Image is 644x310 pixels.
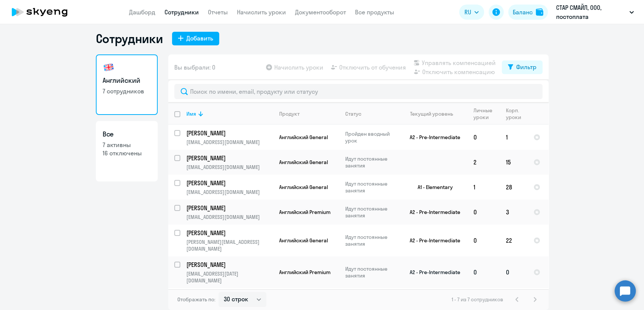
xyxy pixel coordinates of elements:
[467,225,500,256] td: 0
[556,3,626,21] p: СТАР СМАЙЛ, ООО, постоплата
[355,8,394,16] a: Все продукты
[186,129,273,137] a: [PERSON_NAME]
[186,260,272,269] p: [PERSON_NAME]
[500,125,527,150] td: 1
[500,200,527,225] td: 3
[459,5,484,20] button: RU
[103,149,151,157] p: 16 отключены
[186,34,213,43] div: Добавить
[502,60,543,74] button: Фильтр
[186,270,273,284] p: [EMAIL_ADDRESS][DATE][DOMAIN_NAME]
[186,204,272,212] p: [PERSON_NAME]
[186,204,273,212] a: [PERSON_NAME]
[345,155,397,169] p: Идут постоянные занятия
[186,154,273,162] a: [PERSON_NAME]
[536,8,543,16] img: balance
[506,107,527,121] div: Корп. уроки
[174,63,215,72] span: Вы выбрали: 0
[279,269,330,276] span: Английский Premium
[279,110,339,117] div: Продукт
[345,265,397,279] p: Идут постоянные занятия
[103,129,151,139] h3: Все
[516,62,536,71] div: Фильтр
[506,107,522,121] div: Корп. уроки
[500,256,527,288] td: 0
[103,141,151,149] p: 7 активны
[186,139,273,146] p: [EMAIL_ADDRESS][DOMAIN_NAME]
[186,154,272,162] p: [PERSON_NAME]
[467,125,500,150] td: 0
[279,237,328,244] span: Английский General
[237,8,286,16] a: Начислить уроки
[129,8,155,16] a: Дашборд
[186,260,273,269] a: [PERSON_NAME]
[96,54,158,115] a: Английский7 сотрудников
[279,159,328,166] span: Английский General
[186,129,272,137] p: [PERSON_NAME]
[345,205,397,219] p: Идут постоянные занятия
[473,107,495,121] div: Личные уроки
[103,61,115,73] img: english
[467,150,500,175] td: 2
[467,256,500,288] td: 0
[403,110,467,117] div: Текущий уровень
[186,110,273,117] div: Имя
[508,5,548,20] button: Балансbalance
[186,164,273,170] p: [EMAIL_ADDRESS][DOMAIN_NAME]
[473,107,500,121] div: Личные уроки
[345,110,397,117] div: Статус
[345,234,397,247] p: Идут постоянные занятия
[279,184,328,191] span: Английский General
[186,229,272,237] p: [PERSON_NAME]
[174,84,543,99] input: Поиск по имени, email, продукту или статусу
[186,179,273,187] a: [PERSON_NAME]
[552,3,638,21] button: СТАР СМАЙЛ, ООО, постоплата
[513,8,533,17] div: Баланс
[186,179,272,187] p: [PERSON_NAME]
[186,214,273,220] p: [EMAIL_ADDRESS][DOMAIN_NAME]
[279,134,328,141] span: Английский General
[397,200,467,225] td: A2 - Pre-Intermediate
[500,225,527,256] td: 22
[103,87,151,95] p: 7 сотрудников
[295,8,346,16] a: Документооборот
[177,296,215,303] span: Отображать по:
[500,175,527,200] td: 28
[96,31,163,46] h1: Сотрудники
[103,76,151,85] h3: Английский
[345,110,361,117] div: Статус
[397,256,467,288] td: A2 - Pre-Intermediate
[345,180,397,194] p: Идут постоянные занятия
[500,150,527,175] td: 15
[397,125,467,150] td: A2 - Pre-Intermediate
[397,225,467,256] td: A2 - Pre-Intermediate
[464,8,471,17] span: RU
[96,121,158,181] a: Все7 активны16 отключены
[186,239,273,252] p: [PERSON_NAME][EMAIL_ADDRESS][DOMAIN_NAME]
[467,200,500,225] td: 0
[186,110,196,117] div: Имя
[410,110,453,117] div: Текущий уровень
[279,110,300,117] div: Продукт
[467,175,500,200] td: 1
[186,229,273,237] a: [PERSON_NAME]
[452,296,503,303] span: 1 - 7 из 7 сотрудников
[164,8,199,16] a: Сотрудники
[397,175,467,200] td: A1 - Elementary
[279,209,330,215] span: Английский Premium
[172,32,219,45] button: Добавить
[345,130,397,144] p: Пройден вводный урок
[186,189,273,195] p: [EMAIL_ADDRESS][DOMAIN_NAME]
[208,8,228,16] a: Отчеты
